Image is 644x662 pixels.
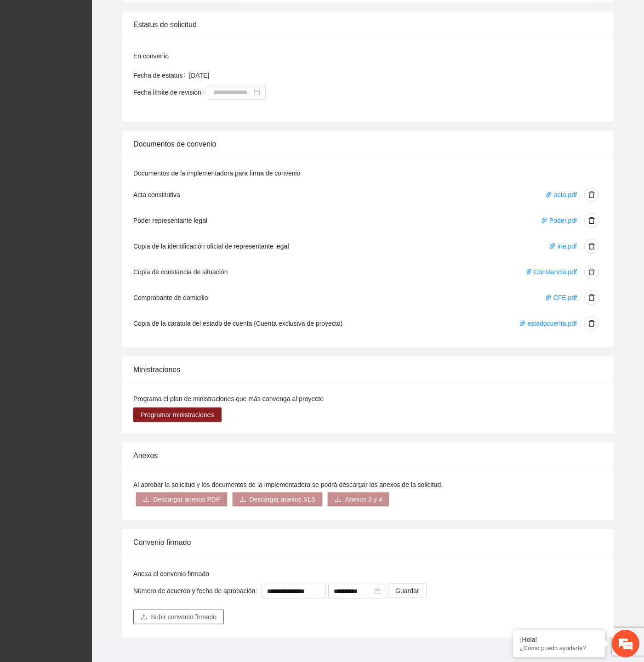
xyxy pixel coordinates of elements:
span: Subir convenio firmado [151,612,217,622]
a: paper-clip CFE.pdf [545,294,577,301]
div: Ministraciones [133,356,603,383]
button: delete [584,316,599,331]
label: Fecha de estatus [133,68,189,83]
div: Anexa el convenio firmado [133,569,603,579]
div: ¡Hola! [520,636,598,643]
span: Anexos 3 y 4 [345,494,382,504]
button: delete [584,290,599,305]
span: paper-clip [526,269,532,275]
button: delete [584,265,599,279]
a: paper-clip Poder.pdf [541,217,577,224]
span: download [239,496,246,504]
label: Documentos de la implementadora para firma de convenio [133,168,300,178]
span: Programar ministraciones [141,410,214,420]
div: En convenio [133,51,603,61]
p: ¿Cómo puedo ayudarte? [520,645,598,651]
span: delete [585,191,598,198]
div: Documentos de convenio [133,131,603,157]
span: paper-clip [519,320,526,327]
label: Fecha límite de revisión [133,85,208,100]
button: uploadSubir convenio firmado [133,610,224,624]
li: Copia de constancia de situación [133,259,603,285]
div: [DATE] [189,70,603,80]
span: download [335,496,341,504]
span: Descargar anexos PDF [153,494,220,504]
span: Descargar anexos XLS [250,494,316,504]
span: delete [585,294,598,301]
li: Copia de la identificación oficial de representante legal [133,233,603,259]
textarea: Escriba su mensaje y pulse “Intro” [5,251,175,283]
button: downloadDescargar anexos XLS [232,492,323,507]
a: paper-clip ine.pdf [549,243,577,250]
li: Acta constitutiva [133,182,603,208]
button: downloadDescargar anexos PDF [136,492,228,507]
div: Estatus de solicitud [133,11,603,38]
span: delete [585,243,598,250]
label: Número de acuerdo y fecha de aprobación [133,583,262,598]
span: Estamos en línea. [53,123,127,215]
button: delete [584,239,599,254]
div: Chatee con nosotros ahora [48,47,154,59]
span: Guardar [395,586,419,596]
div: Anexos [133,442,603,469]
span: delete [585,268,598,276]
a: Programar ministraciones [133,411,222,419]
span: delete [585,320,598,327]
span: uploadSubir convenio firmado [133,613,224,621]
span: Al aprobar la solicitud y los documentos de la implementadora se podrá descargar los anexos de la... [133,481,443,488]
a: paper-clip Constancia.pdf [526,268,577,276]
div: Convenio firmado [133,529,603,555]
button: Guardar [388,583,426,598]
button: Programar ministraciones [133,407,222,422]
button: downloadAnexos 3 y 4 [327,492,389,507]
span: paper-clip [545,294,552,301]
span: delete [585,217,598,224]
span: Programa el plan de ministraciones que más convenga al proyecto [133,395,324,402]
div: Minimizar ventana de chat en vivo [151,5,173,27]
span: paper-clip [549,243,556,249]
span: paper-clip [546,192,552,198]
span: upload [141,614,147,621]
button: delete [584,187,599,202]
span: download [143,496,149,504]
span: paper-clip [541,217,547,224]
li: Comprobante de domicilio [133,285,603,311]
li: Copia de la caratula del estado de cuenta (Cuenta exclusiva de proyecto) [133,311,603,336]
a: paper-clip estadocuenta.pdf [519,320,577,327]
a: paper-clip acta.pdf [546,191,577,198]
li: Poder representante legal [133,208,603,233]
button: delete [584,213,599,228]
